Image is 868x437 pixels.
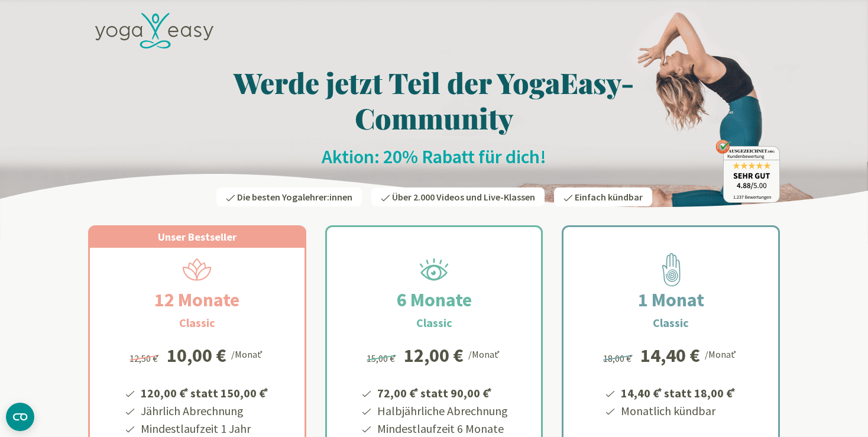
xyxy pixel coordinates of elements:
li: 14,40 € statt 18,00 € [619,382,737,402]
h3: Classic [653,314,689,332]
h1: Werde jetzt Teil der YogaEasy-Community [88,64,780,135]
h2: 12 Monate [126,286,268,314]
li: Halbjährliche Abrechnung [375,402,508,420]
span: Einfach kündbar [575,191,643,203]
li: Jährlich Abrechnung [139,402,270,420]
h2: 6 Monate [368,286,500,314]
span: 12,50 € [129,352,161,364]
li: 72,00 € statt 90,00 € [375,382,508,402]
li: Monatlich kündbar [619,402,737,420]
li: 120,00 € statt 150,00 € [139,382,270,402]
span: 18,00 € [603,352,634,364]
span: Über 2.000 Videos und Live-Klassen [392,191,535,203]
span: 15,00 € [367,352,398,364]
h3: Classic [179,314,215,332]
img: ausgezeichnet_badge.png [715,140,780,203]
button: CMP-Widget öffnen [6,403,34,431]
span: Unser Bestseller [158,230,237,244]
h2: 1 Monat [610,286,733,314]
div: /Monat [705,346,739,361]
h3: Classic [416,314,452,332]
div: 12,00 € [404,346,464,365]
div: /Monat [468,346,502,361]
div: 14,40 € [640,346,700,365]
div: /Monat [231,346,265,361]
h2: Aktion: 20% Rabatt für dich! [88,145,780,169]
div: 10,00 € [167,346,226,365]
span: Die besten Yogalehrer:innen [237,191,352,203]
